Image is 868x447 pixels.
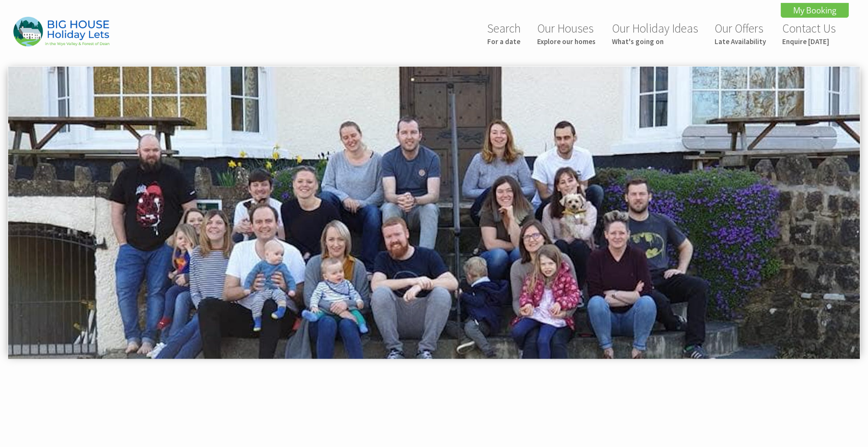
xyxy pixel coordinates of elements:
[537,37,596,46] small: Explore our homes
[612,37,698,46] small: What's going on
[715,37,766,46] small: Late Availability
[781,3,849,18] a: My Booking
[782,21,836,46] a: Contact UsEnquire [DATE]
[487,37,521,46] small: For a date
[612,21,698,46] a: Our Holiday IdeasWhat's going on
[537,21,596,46] a: Our HousesExplore our homes
[487,21,521,46] a: SearchFor a date
[782,37,836,46] small: Enquire [DATE]
[13,17,109,46] img: Big House Holiday Lets
[715,21,766,46] a: Our OffersLate Availability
